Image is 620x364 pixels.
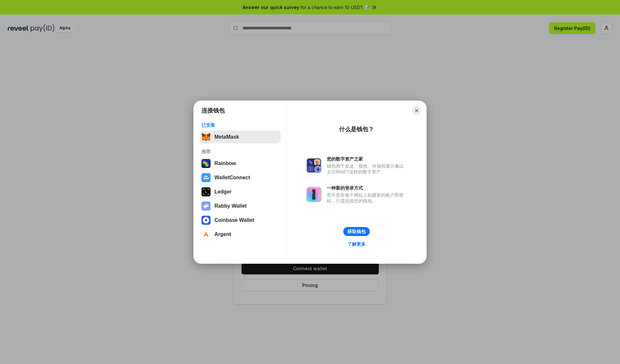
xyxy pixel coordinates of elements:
[201,133,211,142] img: svg+xml,%3Csvg%20fill%3D%22none%22%20height%3D%2233%22%20viewBox%3D%220%200%2035%2033%22%20width%...
[200,214,281,227] button: Coinbase Wallet
[201,187,211,196] img: svg+xml,%3Csvg%20xmlns%3D%22http%3A%2F%2Fwww.w3.org%2F2000%2Fsvg%22%20width%3D%2228%22%20height%3...
[214,231,231,237] div: Argent
[201,230,211,239] img: svg+xml,%3Csvg%20width%3D%2228%22%20height%3D%2228%22%20viewBox%3D%220%200%2028%2028%22%20fill%3D...
[200,228,281,241] button: Argent
[201,149,279,154] div: 推荐
[200,131,281,143] button: MetaMask
[201,122,279,128] div: 已安装
[327,185,407,191] div: 一种新的登录方式
[344,240,369,248] a: 了解更多
[214,217,254,223] div: Coinbase Wallet
[306,187,322,202] img: svg+xml,%3Csvg%20xmlns%3D%22http%3A%2F%2Fwww.w3.org%2F2000%2Fsvg%22%20fill%3D%22none%22%20viewBox...
[347,241,366,247] div: 了解更多
[201,173,211,182] img: svg+xml,%3Csvg%20width%3D%2228%22%20height%3D%2228%22%20viewBox%3D%220%200%2028%2028%22%20fill%3D...
[200,171,281,184] button: WalletConnect
[200,200,281,212] button: Rabby Wallet
[201,202,211,211] img: svg+xml,%3Csvg%20xmlns%3D%22http%3A%2F%2Fwww.w3.org%2F2000%2Fsvg%22%20fill%3D%22none%22%20viewBox...
[327,192,407,204] div: 而不是在每个网站上创建新的账户和密码，只需连接您的钱包。
[214,189,232,195] div: Ledger
[201,216,211,225] img: svg+xml,%3Csvg%20width%3D%2228%22%20height%3D%2228%22%20viewBox%3D%220%200%2028%2028%22%20fill%3D...
[327,163,407,175] div: 钱包用于发送、接收、存储和显示像以太坊和NFT这样的数字资产。
[214,134,239,140] div: MetaMask
[339,125,374,133] div: 什么是钱包？
[343,227,370,236] button: 获取钱包
[200,157,281,170] button: Rainbow
[201,159,211,168] img: svg+xml,%3Csvg%20width%3D%22120%22%20height%3D%22120%22%20viewBox%3D%220%200%20120%20120%22%20fil...
[201,107,225,114] h1: 连接钱包
[327,156,407,162] div: 您的数字资产之家
[306,158,322,173] img: svg+xml,%3Csvg%20xmlns%3D%22http%3A%2F%2Fwww.w3.org%2F2000%2Fsvg%22%20fill%3D%22none%22%20viewBox...
[214,161,236,166] div: Rainbow
[200,185,281,198] button: Ledger
[214,175,250,181] div: WalletConnect
[214,203,247,209] div: Rabby Wallet
[347,229,366,234] div: 获取钱包
[412,106,421,115] button: Close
